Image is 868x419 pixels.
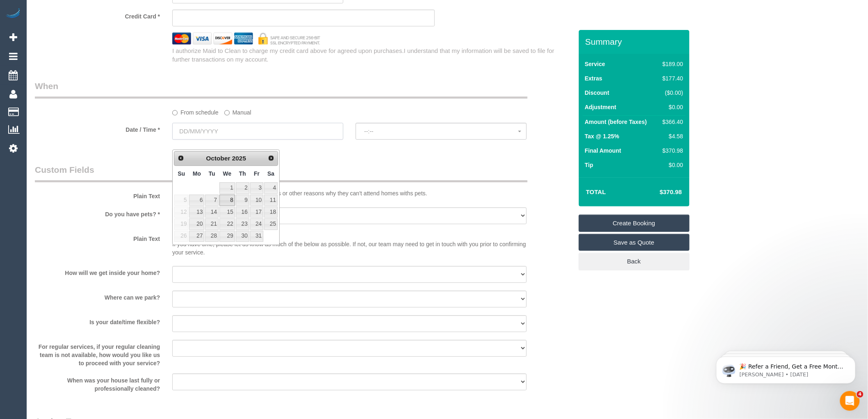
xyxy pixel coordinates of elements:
[29,340,166,367] label: For regular services, if your regular cleaning team is not available, how would you like us to pr...
[174,206,188,218] span: 12
[209,170,215,177] span: Tuesday
[585,118,647,126] label: Amount (before Taxes)
[189,218,204,229] a: 20
[174,231,188,242] span: 26
[172,232,527,256] p: If you have time, please let us know as much of the below as possible. If not, our team may need ...
[840,391,860,411] iframe: Intercom live chat
[172,189,527,197] p: Some of our cleaning teams have allergies or other reasons why they can't attend homes withs pets.
[659,74,683,82] div: $177.40
[174,195,188,206] span: 5
[179,14,428,21] iframe: Secure card payment input frame
[174,218,188,229] span: 19
[356,123,527,140] button: --:--
[29,207,166,218] label: Do you have pets? *
[585,89,610,97] label: Discount
[5,8,21,20] img: Automaid Logo
[172,123,343,140] input: DD/MM/YYYY
[205,206,218,218] a: 14
[219,231,235,242] a: 29
[166,46,578,64] div: I authorize Maid to Clean to charge my credit card above for agreed upon purchases.
[175,152,187,164] a: Prev
[659,132,683,140] div: $4.58
[224,105,251,117] label: Manual
[219,182,235,193] a: 1
[29,189,166,200] label: Plain Text
[172,47,554,63] span: I understand that my information will be saved to file for further transactions on my account.
[635,189,682,196] h4: $370.98
[29,315,166,326] label: Is your date/time flexible?
[585,132,619,140] label: Tax @ 1.25%
[659,161,683,169] div: $0.00
[250,218,263,229] a: 24
[29,232,166,243] label: Plain Text
[264,206,278,218] a: 18
[364,128,518,135] span: --:--
[189,231,204,242] a: 27
[223,170,232,177] span: Wednesday
[236,182,249,193] a: 2
[264,195,278,206] a: 11
[659,103,683,111] div: $0.00
[659,60,683,68] div: $189.00
[172,110,178,115] input: From schedule
[219,206,235,218] a: 15
[250,206,263,218] a: 17
[264,218,278,229] a: 25
[857,391,863,398] span: 4
[205,195,218,206] a: 7
[172,105,219,117] label: From schedule
[586,188,606,195] strong: Total
[704,339,868,397] iframe: Intercom notifications message
[236,231,249,242] a: 30
[206,155,230,162] span: October
[585,37,685,46] h3: Summary
[585,60,605,68] label: Service
[29,373,166,393] label: When was your house last fully or professionally cleaned?
[585,147,621,155] label: Final Amount
[224,110,230,115] input: Manual
[267,170,274,177] span: Saturday
[166,32,327,44] img: credit cards
[29,123,166,134] label: Date / Time *
[236,218,249,229] a: 23
[265,152,277,164] a: Next
[205,218,218,229] a: 21
[659,89,683,97] div: ($0.00)
[178,170,185,177] span: Sunday
[239,170,246,177] span: Thursday
[579,215,690,232] a: Create Booking
[236,195,249,206] a: 9
[585,74,603,82] label: Extras
[250,195,263,206] a: 10
[29,266,166,277] label: How will we get inside your home?
[205,231,218,242] a: 28
[189,195,204,206] a: 6
[236,206,249,218] a: 16
[219,218,235,229] a: 22
[178,155,184,161] span: Prev
[232,155,246,162] span: 2025
[35,80,528,98] legend: When
[268,155,274,161] span: Next
[29,9,166,21] label: Credit Card *
[659,147,683,155] div: $370.98
[250,182,263,193] a: 3
[250,231,263,242] a: 31
[189,206,204,218] a: 13
[193,170,201,177] span: Monday
[264,182,278,193] a: 4
[585,103,617,111] label: Adjustment
[659,118,683,126] div: $366.40
[35,164,528,182] legend: Custom Fields
[579,253,690,270] a: Back
[585,161,594,169] label: Tip
[254,170,260,177] span: Friday
[579,234,690,251] a: Save as Quote
[29,291,166,302] label: Where can we park?
[219,195,235,206] a: 8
